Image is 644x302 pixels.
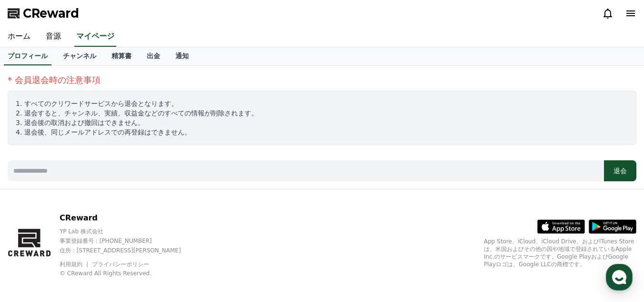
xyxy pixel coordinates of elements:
a: Settings [123,223,183,247]
p: 1. すべてのクリワードサービスから退会となります。 [16,99,628,108]
a: 精算書 [104,47,139,65]
a: 通知 [168,47,196,65]
a: Messages [63,223,123,247]
p: App Store、iCloud、iCloud Drive、およびiTunes Storeは、米国およびその他の国や地域で登録されているApple Inc.のサービスマークです。Google P... [484,238,636,268]
p: 住所 : [STREET_ADDRESS][PERSON_NAME] [60,247,197,254]
p: * 会員退会時の注意事項 [8,73,636,87]
a: 音源 [38,27,69,47]
span: Home [24,237,41,245]
a: Home [3,223,63,247]
a: 利用規約 [60,261,90,268]
a: プロフィール [4,47,51,65]
p: 2. 退会すると、チャンネル、実績、収益金などのすべての情報が削除されます。 [16,108,628,118]
p: 3. 退会後の取消および撤回はできません。 [16,118,628,127]
p: 事業登録番号 : [PHONE_NUMBER] [60,237,197,245]
a: マイページ [74,27,116,47]
p: CReward [60,212,197,224]
a: 出金 [139,47,168,65]
span: Messages [79,238,107,245]
a: チャンネル [55,47,104,65]
span: Settings [141,237,164,245]
p: 4. 退会後、同じメールアドレスでの再登録はできません。 [16,127,628,137]
p: YP Lab 株式会社 [60,228,197,235]
a: プライバシーポリシー [92,261,149,268]
p: © CReward All Rights Reserved. [60,270,197,277]
button: 退会 [604,160,636,181]
a: CReward [8,6,79,21]
span: CReward [23,6,79,21]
